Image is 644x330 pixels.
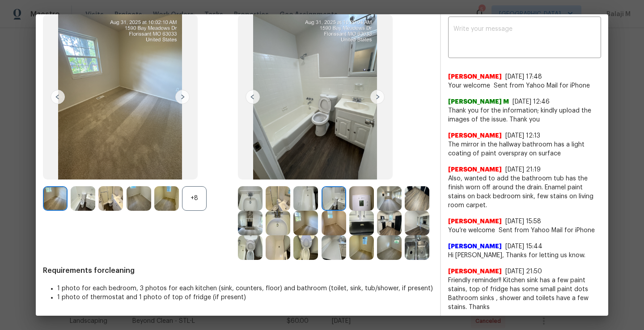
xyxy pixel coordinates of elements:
[448,242,502,251] span: [PERSON_NAME]
[448,165,502,174] span: [PERSON_NAME]
[513,99,550,105] span: [DATE] 12:46
[448,226,601,235] span: You’re welcome Sent from Yahoo Mail for iPhone
[448,217,502,226] span: [PERSON_NAME]
[448,72,502,81] span: [PERSON_NAME]
[448,251,601,260] span: Hi [PERSON_NAME], Thanks for letting us know.
[448,140,601,158] span: The mirror in the hallway bathroom has a light coating of paint overspray on surface
[175,90,190,104] img: right-chevron-button-url
[505,268,542,275] span: [DATE] 21:50
[43,266,433,275] span: Requirements for cleaning
[57,284,433,293] li: 1 photo for each bedroom, 3 photos for each kitchen (sink, counters, floor) and bathroom (toilet,...
[505,74,542,80] span: [DATE] 17:48
[505,133,540,139] span: [DATE] 12:13
[448,97,509,106] span: [PERSON_NAME] M
[505,167,541,173] span: [DATE] 21:19
[505,218,541,225] span: [DATE] 15:58
[182,186,207,211] div: +8
[448,131,502,140] span: [PERSON_NAME]
[448,267,502,276] span: [PERSON_NAME]
[448,276,601,312] span: Friendly reminder!! Kitchen sink has a few paint stains, top of fridge has some small paint dots ...
[505,243,542,250] span: [DATE] 15:44
[448,106,601,124] span: Thank you for the information; kindly upload the images of the issue. Thank you
[370,90,385,104] img: right-chevron-button-url
[57,293,433,302] li: 1 photo of thermostat and 1 photo of top of fridge (if present)
[51,90,65,104] img: left-chevron-button-url
[448,81,601,90] span: Your welcome Sent from Yahoo Mail for iPhone
[448,174,601,210] span: Also, wanted to add the bathroom tub has the finish worn off around the drain. Enamel paint stain...
[246,90,260,104] img: left-chevron-button-url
